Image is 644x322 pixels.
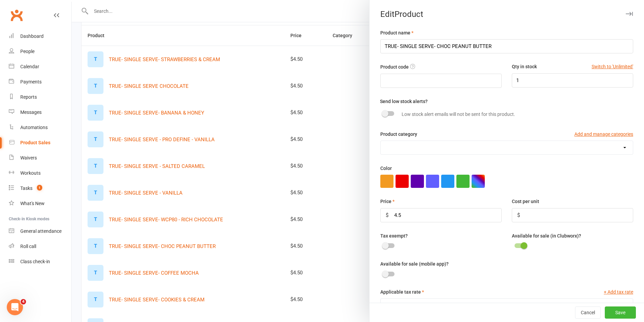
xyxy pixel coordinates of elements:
label: Cost per unit [512,198,539,205]
a: Clubworx [8,7,25,24]
label: Product category [380,130,417,138]
a: People [9,44,71,59]
a: Product Sales [9,135,71,150]
div: Automations [20,125,48,130]
div: $ [386,211,388,219]
a: Class kiosk mode [9,254,71,269]
button: + Add tax rate [604,288,633,296]
a: Calendar [9,59,71,74]
div: Class check-in [20,259,50,264]
label: Color [380,165,392,172]
button: Add and manage categories [574,130,633,138]
span: 4 [21,299,26,304]
div: Calendar [20,64,39,69]
div: Workouts [20,170,41,176]
label: Product code [380,63,409,71]
label: Qty in stock [512,63,537,70]
div: Payments [20,79,42,84]
button: Save [605,306,636,319]
button: Switch to 'Unlimited' [592,63,633,70]
div: People [20,49,34,54]
label: Available for sale (in Clubworx)? [512,232,581,240]
label: Tax exempt? [380,232,408,240]
a: General attendance kiosk mode [9,224,71,239]
div: General attendance [20,228,62,234]
a: Roll call [9,239,71,254]
div: Edit Product [369,9,644,19]
label: Send low stock alerts? [380,98,428,105]
div: What's New [20,201,45,206]
a: Reports [9,90,71,105]
a: Messages [9,105,71,120]
a: Automations [9,120,71,135]
span: 1 [37,185,42,191]
iframe: Intercom live chat [7,299,23,315]
div: Reports [20,94,37,100]
label: Product name [380,29,413,36]
div: Tasks [20,185,32,191]
div: Dashboard [20,33,44,39]
a: Workouts [9,166,71,181]
label: Low stock alert emails will not be sent for this product. [402,110,515,118]
a: Waivers [9,150,71,166]
div: Roll call [20,244,36,249]
button: Cancel [575,306,601,319]
div: Waivers [20,155,37,160]
label: Price [380,198,395,205]
div: $ [517,211,520,219]
a: What's New [9,196,71,211]
label: Applicable tax rate [380,288,424,296]
a: Dashboard [9,29,71,44]
div: Product Sales [20,140,50,145]
div: Messages [20,109,42,115]
a: Tasks 1 [9,181,71,196]
a: Payments [9,74,71,90]
label: Available for sale (mobile app)? [380,260,449,268]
